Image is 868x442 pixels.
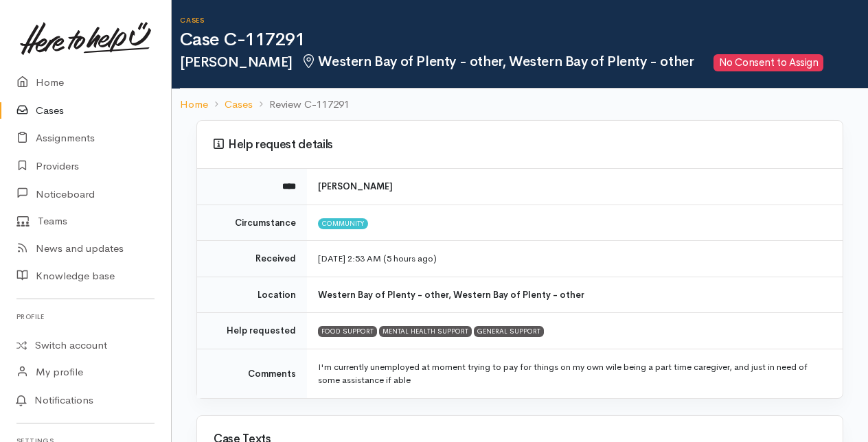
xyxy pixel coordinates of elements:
[318,289,584,301] b: Western Bay of Plenty - other, Western Bay of Plenty - other
[180,54,868,71] h2: [PERSON_NAME]
[225,97,253,113] a: Cases
[318,218,368,229] span: Community
[197,313,307,349] td: Help requested
[379,326,472,337] div: MENTAL HEALTH SUPPORT
[307,349,843,398] td: I'm currently unemployed at moment trying to pay for things on my own wile being a part time care...
[318,326,377,337] div: FOOD SUPPORT
[172,89,868,121] nav: breadcrumb
[318,181,393,192] b: [PERSON_NAME]
[713,54,823,71] span: No Consent to Assign
[197,241,307,277] td: Received
[180,30,868,50] h1: Case C-117291
[197,349,307,398] td: Comments
[197,277,307,313] td: Location
[180,97,208,113] a: Home
[474,326,544,337] div: GENERAL SUPPORT
[197,205,307,241] td: Circumstance
[301,53,694,70] span: Western Bay of Plenty - other, Western Bay of Plenty - other
[214,138,826,152] h3: Help request details
[180,16,868,24] h6: Cases
[253,97,350,113] li: Review C-117291
[16,307,155,326] h6: Profile
[307,241,843,277] td: [DATE] 2:53 AM (5 hours ago)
